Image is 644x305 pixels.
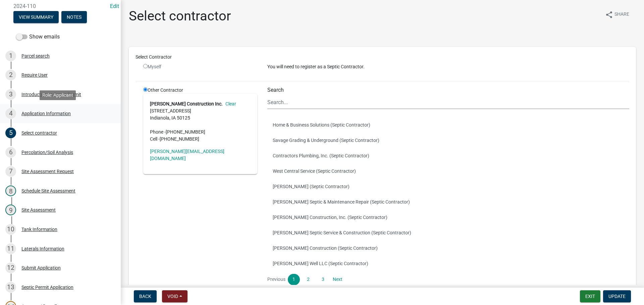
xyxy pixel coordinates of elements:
[61,15,87,20] wm-modal-confirm: Notes
[5,205,16,215] div: 9
[267,179,629,194] button: [PERSON_NAME] (Septic Contractor)
[13,3,107,9] span: 2024-110
[13,11,59,23] button: View Summary
[61,11,87,23] button: Notes
[150,136,160,142] abbr: Cell -
[267,87,284,93] label: Search
[600,8,635,21] button: shareShare
[21,208,56,212] div: Site Assessment
[267,95,629,109] input: Search...
[130,54,634,61] div: Select Contractor
[5,262,16,273] div: 12
[331,274,343,285] a: Next
[150,101,223,106] strong: [PERSON_NAME] Construction Inc.
[21,54,50,58] div: Parcel search
[267,117,629,133] button: Home & Business Solutions (Septic Contractor)
[21,73,48,77] div: Require User
[5,89,16,100] div: 3
[5,128,16,138] div: 5
[223,101,236,106] a: Clear
[21,150,73,155] div: Percolation/Soil Analysis
[5,185,16,196] div: 8
[13,15,59,20] wm-modal-confirm: Summary
[143,63,257,70] div: Myself
[5,70,16,80] div: 2
[134,290,157,302] button: Back
[138,87,262,301] div: Other Contractor
[608,294,626,299] span: Update
[267,133,629,148] button: Savage Grading & Underground (Septic Contractor)
[267,225,629,240] button: [PERSON_NAME] Septic Service & Construction (Septic Contractor)
[167,294,178,299] span: Void
[5,147,16,158] div: 6
[139,294,151,299] span: Back
[21,246,64,251] div: Laterals Information
[16,33,60,41] label: Show emails
[129,8,231,24] h1: Select contractor
[267,240,629,256] button: [PERSON_NAME] Construction (Septic Contractor)
[21,188,75,193] div: Schedule Site Assessment
[21,265,61,270] div: Submit Application
[317,274,329,285] a: 3
[21,169,74,174] div: Site Assessment Request
[110,3,119,9] a: Edit
[267,256,629,271] button: [PERSON_NAME] Well LLC (Septic Contractor)
[21,92,81,97] div: Introduction to Septic Permit
[288,274,300,285] a: 1
[21,285,73,290] div: Septic Permit Application
[302,274,314,285] a: 2
[5,243,16,254] div: 11
[110,3,119,9] wm-modal-confirm: Edit Application Number
[267,148,629,163] button: Contractors Plumbing, Inc. (Septic Contractor)
[40,90,76,100] div: Role: Applicant
[580,290,600,302] button: Exit
[160,136,199,142] span: [PHONE_NUMBER]
[150,100,251,143] address: [STREET_ADDRESS] Indianola, IA 50125
[21,131,57,135] div: Select contractor
[5,166,16,177] div: 7
[162,290,187,302] button: Void
[603,290,631,302] button: Update
[21,227,57,232] div: Tank Information
[21,111,71,116] div: Application Information
[150,149,224,161] a: [PERSON_NAME][EMAIL_ADDRESS][DOMAIN_NAME]
[267,63,629,70] p: You will need to register as a Septic Contractor.
[605,11,613,19] i: share
[267,194,629,210] button: [PERSON_NAME] Septic & Maintenance Repair (Septic Contractor)
[614,11,629,19] span: Share
[267,210,629,225] button: [PERSON_NAME] Construction, Inc. (Septic Contractor)
[267,163,629,179] button: West Central Service (Septic Contractor)
[166,129,205,135] span: [PHONE_NUMBER]
[5,282,16,293] div: 13
[5,108,16,119] div: 4
[150,129,166,135] abbr: Phone -
[5,51,16,61] div: 1
[5,224,16,235] div: 10
[267,274,629,285] nav: Page navigation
